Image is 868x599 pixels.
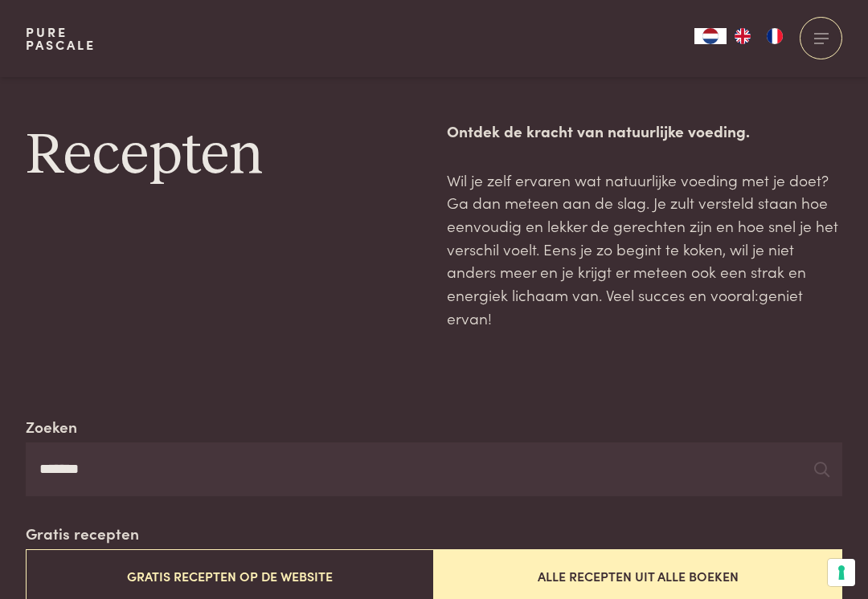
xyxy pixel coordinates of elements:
[694,28,791,44] aside: Language selected: Nederlands
[759,28,791,44] a: FR
[727,28,759,44] a: EN
[26,26,96,51] a: PurePascale
[694,28,727,44] a: NL
[828,559,855,586] button: Uw voorkeuren voor toestemming voor trackingtechnologieën
[26,522,139,545] label: Gratis recepten
[694,28,727,44] div: Language
[26,120,421,192] h1: Recepten
[727,28,791,44] ul: Language list
[447,120,750,141] strong: Ontdek de kracht van natuurlijke voeding.
[447,169,842,330] p: Wil je zelf ervaren wat natuurlijke voeding met je doet? Ga dan meteen aan de slag. Je zult verst...
[26,415,77,438] label: Zoeken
